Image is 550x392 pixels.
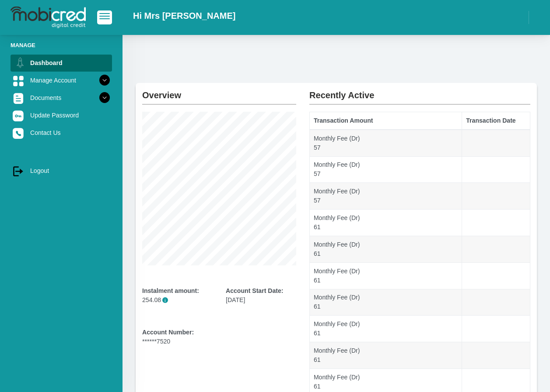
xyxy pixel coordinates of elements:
a: Logout [11,162,112,179]
a: Contact Us [11,124,112,141]
b: Account Number: [142,329,194,336]
td: Monthly Fee (Dr) 61 [310,236,462,262]
a: Documents [11,89,112,106]
td: Monthly Fee (Dr) 61 [310,342,462,369]
span: i [162,297,168,303]
th: Transaction Date [462,112,530,130]
h2: Hi Mrs [PERSON_NAME] [133,10,235,21]
li: Manage [11,41,112,49]
h2: Overview [142,83,296,100]
td: Monthly Fee (Dr) 57 [310,156,462,183]
td: Monthly Fee (Dr) 61 [310,210,462,236]
td: Monthly Fee (Dr) 61 [310,262,462,289]
th: Transaction Amount [310,112,462,130]
td: Monthly Fee (Dr) 57 [310,183,462,210]
td: Monthly Fee (Dr) 57 [310,130,462,156]
a: Manage Account [11,72,112,89]
p: 254.08 [142,296,213,305]
h2: Recently Active [309,83,530,100]
a: Dashboard [11,55,112,71]
div: [DATE] [226,286,296,305]
img: logo-mobicred.svg [11,7,86,28]
a: Update Password [11,107,112,124]
b: Account Start Date: [226,287,283,294]
td: Monthly Fee (Dr) 61 [310,289,462,316]
b: Instalment amount: [142,287,199,294]
td: Monthly Fee (Dr) 61 [310,316,462,342]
